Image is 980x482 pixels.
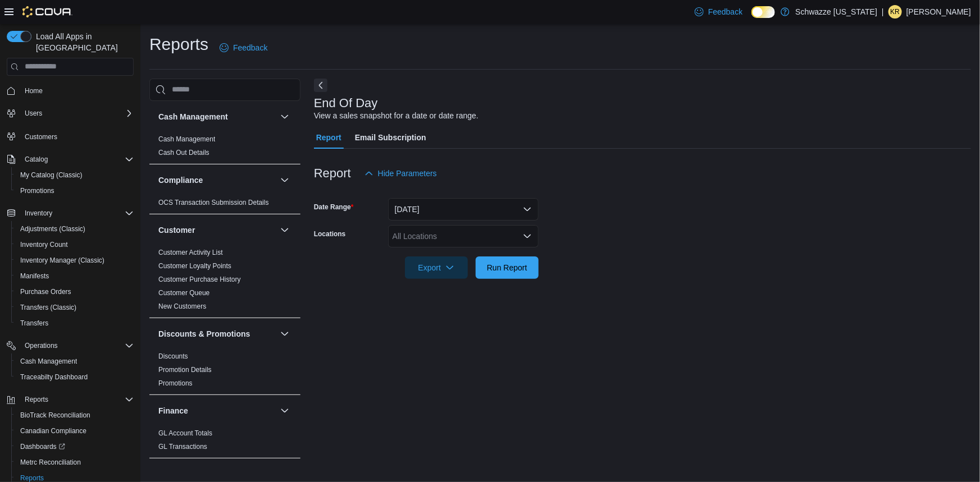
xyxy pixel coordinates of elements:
div: View a sales snapshot for a date or date range. [314,110,478,122]
button: Cash Management [158,111,276,122]
a: Manifests [16,269,53,283]
span: Customer Queue [158,288,209,297]
a: Promotion Details [158,366,212,374]
button: Catalog [2,152,138,167]
a: Cash Out Details [158,149,209,157]
span: Home [25,86,43,95]
h3: Discounts & Promotions [158,328,250,339]
a: Feedback [215,36,272,59]
input: Dark Mode [751,6,775,18]
button: Compliance [158,175,276,186]
button: Finance [158,405,276,416]
span: Hide Parameters [378,168,437,179]
span: Cash Management [16,355,134,368]
label: Locations [314,229,346,238]
button: Users [2,105,138,121]
span: Catalog [25,155,48,164]
a: Promotions [16,184,59,198]
button: Promotions [11,183,138,199]
button: My Catalog (Classic) [11,167,138,183]
span: Traceabilty Dashboard [20,373,88,382]
button: Metrc Reconciliation [11,455,138,470]
a: Promotions [158,379,193,387]
span: Transfers (Classic) [20,303,76,312]
span: Dashboards [20,442,65,451]
span: Canadian Compliance [16,424,134,438]
a: New Customers [158,302,206,310]
button: Reports [20,393,53,406]
button: Catalog [20,153,52,166]
button: Inventory [2,205,138,221]
a: My Catalog (Classic) [16,168,87,182]
div: Discounts & Promotions [149,350,300,394]
span: Purchase Orders [20,287,71,296]
span: Transfers [20,319,48,328]
span: Manifests [20,272,49,281]
span: KR [891,5,900,19]
span: Inventory [25,209,52,218]
span: BioTrack Reconciliation [20,411,90,420]
span: Promotions [158,379,193,388]
a: Feedback [690,1,747,23]
div: Finance [149,426,300,458]
span: My Catalog (Classic) [20,171,83,180]
span: Inventory Count [16,238,134,251]
button: Operations [2,338,138,354]
span: New Customers [158,302,206,311]
span: Cash Out Details [158,148,209,157]
button: Cash Management [278,110,291,123]
span: Customer Activity List [158,248,223,257]
span: Traceabilty Dashboard [16,370,134,384]
button: [DATE] [388,198,539,221]
span: Reports [20,393,134,406]
span: Dark Mode [751,18,752,19]
button: Reports [2,392,138,407]
span: Manifests [16,269,134,283]
h3: Report [314,167,351,180]
a: GL Account Totals [158,429,212,437]
span: Operations [20,339,134,352]
a: Customer Queue [158,289,209,297]
span: Transfers (Classic) [16,301,134,314]
span: Run Report [487,262,527,273]
button: Inventory Manager (Classic) [11,253,138,268]
span: Metrc Reconciliation [20,458,81,467]
span: Users [20,107,134,120]
button: Transfers [11,315,138,331]
button: Customers [2,128,138,144]
span: Discounts [158,352,188,361]
span: Customer Purchase History [158,275,241,284]
img: Cova [22,6,72,17]
button: Customer [278,223,291,237]
div: Cash Management [149,132,300,164]
h1: Reports [149,33,208,56]
span: Cash Management [158,135,215,144]
a: Canadian Compliance [16,424,91,438]
h3: Customer [158,224,195,236]
span: Users [25,109,42,118]
a: Cash Management [158,135,215,143]
span: Purchase Orders [16,285,134,299]
button: Transfers (Classic) [11,300,138,315]
button: Canadian Compliance [11,423,138,439]
button: Discounts & Promotions [278,327,291,341]
span: Dashboards [16,440,134,453]
button: Inventory [20,206,57,220]
a: Adjustments (Classic) [16,222,90,236]
a: Customer Activity List [158,249,223,256]
a: Discounts [158,352,188,360]
span: Customers [25,132,57,141]
span: Reports [25,395,48,404]
button: Purchase Orders [11,284,138,300]
a: OCS Transaction Submission Details [158,199,269,206]
button: Finance [278,404,291,417]
button: Export [405,256,468,279]
a: BioTrack Reconciliation [16,408,95,422]
span: Export [412,256,461,279]
a: Inventory Manager (Classic) [16,254,109,267]
span: Promotions [16,184,134,198]
button: Run Report [476,256,539,279]
span: Home [20,84,134,98]
button: Hide Parameters [360,162,441,185]
a: Dashboards [16,440,70,453]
